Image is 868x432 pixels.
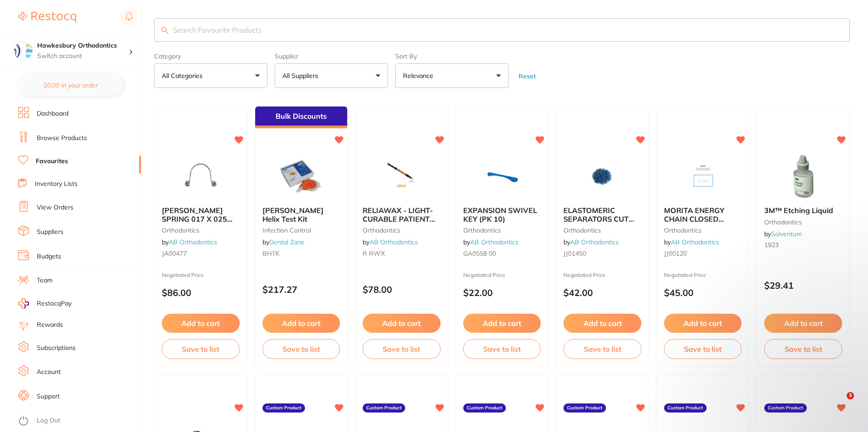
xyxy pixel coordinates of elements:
[262,249,280,257] span: BHTK
[664,249,687,257] span: JJ00120
[162,339,240,359] button: Save to list
[671,238,719,246] a: AB Orthodontics
[563,206,634,232] span: ELASTOMERIC SEPARATORS CUT BLUE (PK 1000)
[275,63,388,88] button: All Suppliers
[37,368,61,377] a: Account
[262,314,340,333] button: Add to cart
[35,180,78,189] a: Inventory Lists
[162,314,240,333] button: Add to cart
[570,238,619,246] a: AB Orthodontics
[463,249,496,257] span: GA0558 00
[664,238,719,246] span: by
[363,206,435,232] span: RELIAWAX - LIGHT- CURABLE PATIENT COMFORT GEL
[372,154,431,199] img: RELIAWAX - LIGHT- CURABLE PATIENT COMFORT GEL
[563,287,641,298] p: $42.00
[847,392,854,399] span: 3
[764,403,807,413] label: Custom Product
[162,227,240,234] small: orthodontics
[774,154,833,199] img: 3M™ Etching Liquid
[262,206,324,223] span: [PERSON_NAME] Helix Test Kit
[764,241,779,249] span: 1923
[37,252,61,261] a: Budgets
[363,403,405,413] label: Custom Product
[162,71,206,80] p: All Categories
[37,134,87,143] a: Browse Products
[764,280,842,291] p: $29.41
[472,154,531,199] img: EXPANSION SWIVEL KEY (PK 10)
[37,109,68,118] a: Dashboard
[563,227,641,234] small: orthodontics
[463,314,541,333] button: Add to cart
[369,238,418,246] a: AB Orthodontics
[18,298,29,309] img: RestocqPay
[395,63,509,88] button: Relevance
[162,287,240,298] p: $86.00
[395,53,509,60] label: Sort By
[18,12,76,23] img: Restocq Logo
[664,314,742,333] button: Add to cart
[162,238,217,246] span: by
[262,238,305,246] span: by
[282,71,322,80] p: All Suppliers
[272,154,330,199] img: Browne Helix Test Kit
[154,53,267,60] label: Category
[363,227,441,234] small: orthodontics
[664,272,742,278] small: Negotiated Price
[463,206,541,223] b: EXPANSION SWIVEL KEY (PK 10)
[682,335,863,408] iframe: Intercom notifications message
[171,154,230,199] img: WARREN TORQUING SPRING 017 X 025 (PK 10)
[771,230,802,238] a: Solventum
[162,206,240,223] b: WARREN TORQUING SPRING 017 X 025 (PK 10)
[563,314,641,333] button: Add to cart
[18,7,76,28] a: Restocq Logo
[169,238,217,246] a: AB Orthodontics
[37,52,129,61] p: Switch account
[363,339,441,359] button: Save to list
[363,314,441,333] button: Add to cart
[463,287,541,298] p: $22.00
[674,154,732,199] img: MORITA ENERGY CHAIN CLOSED CLEAR
[463,206,537,223] span: EXPANSION SWIVEL KEY (PK 10)
[162,206,233,232] span: [PERSON_NAME] SPRING 017 X 025 (PK 10)
[463,403,506,413] label: Custom Product
[18,414,138,428] button: Log Out
[764,206,842,214] b: 3M™ Etching Liquid
[563,403,606,413] label: Custom Product
[764,206,833,215] span: 3M™ Etching Liquid
[463,238,519,246] span: by
[262,227,340,234] small: Infection Control
[563,206,641,223] b: ELASTOMERIC SEPARATORS CUT BLUE (PK 1000)
[764,218,842,226] small: orthodontics
[37,416,60,425] a: Log Out
[764,230,802,238] span: by
[463,227,541,234] small: orthodontics
[154,18,850,42] input: Search Favourite Products
[363,238,418,246] span: by
[563,238,619,246] span: by
[262,339,340,359] button: Save to list
[18,298,72,309] a: RestocqPay
[37,276,53,285] a: Team
[664,206,724,232] span: MORITA ENERGY CHAIN CLOSED CLEAR
[470,238,519,246] a: AB Orthodontics
[154,63,267,88] button: All Categories
[36,157,68,166] a: Favourites
[162,272,240,278] small: Negotiated Price
[275,53,388,60] label: Supplier
[262,284,340,295] p: $217.27
[664,206,742,223] b: MORITA ENERGY CHAIN CLOSED CLEAR
[363,249,385,257] span: R RWX
[18,74,123,96] button: $0.00 in your order
[563,339,641,359] button: Save to list
[664,403,707,413] label: Custom Product
[664,339,742,359] button: Save to list
[37,299,72,308] span: RestocqPay
[516,72,538,80] button: Reset
[255,107,348,128] div: Bulk Discounts
[463,339,541,359] button: Save to list
[463,272,541,278] small: Negotiated Price
[664,227,742,234] small: orthodontics
[37,203,73,212] a: View Orders
[563,272,641,278] small: Negotiated Price
[162,249,187,257] span: JA00477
